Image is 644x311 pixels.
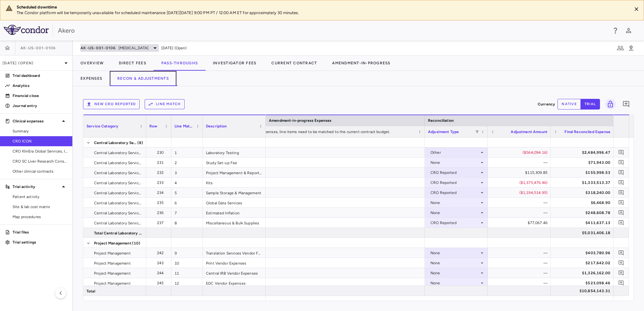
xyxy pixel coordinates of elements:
div: Global Data Services [203,198,266,207]
div: 6 [171,198,203,207]
p: Financial close [13,93,67,99]
button: Add comment [617,218,625,227]
button: Close [632,4,641,14]
span: (10) [132,238,141,248]
span: Service Category [86,124,118,128]
div: None [430,278,480,288]
span: Project Management [94,258,131,268]
svg: Add comment [618,220,624,226]
button: New CRO reported [83,99,140,109]
button: Pass-Throughs [154,56,205,71]
span: AK-US-001-0106 [20,46,56,51]
div: 242 [152,248,168,258]
p: Analytics [13,83,67,88]
span: CRO KlinEra Global Services, Inc [13,148,67,154]
div: 235 [152,198,168,208]
span: Central Laboratory Services [94,188,142,198]
div: Miscellaneous & Bulk Supplies [203,218,266,228]
div: CRO Reported [430,168,480,178]
div: Study Set-up Fee [203,158,266,167]
p: Currency [538,101,555,107]
div: $1,333,513.37 [556,178,610,188]
svg: Add comment [618,180,624,185]
img: logo-full-SnFGN8VE.png [4,25,49,35]
svg: Add comment [618,190,624,196]
div: 11 [171,268,203,278]
div: Scheduled downtime [17,4,627,10]
span: Site & lab cost matrix [13,204,67,210]
button: Line Match [145,99,185,109]
button: Overview [73,56,111,71]
span: Project Management [94,248,131,258]
span: Central Laboratory Services [94,168,142,178]
div: $115,309.85 [493,168,547,178]
p: Trial files [13,229,67,235]
button: Add comment [621,99,631,110]
span: Other clinical contracts [13,169,67,174]
svg: Add comment [618,280,624,286]
div: Akero [58,26,608,35]
div: 243 [152,258,168,268]
div: 10 [171,258,203,268]
span: Total Central Laboratory Services [94,228,142,238]
div: — [493,248,547,258]
svg: Add comment [618,149,624,155]
div: 245 [152,278,168,288]
span: Row [149,124,157,128]
div: Other [430,147,480,158]
button: Recon & Adjustments [110,71,176,86]
span: Project Management [94,238,131,248]
span: Amendment-in-progress Expenses [269,118,332,123]
div: Translation Services Vendor Fees [203,248,266,258]
svg: Add comment [618,270,624,276]
span: Final Reconciled Expense [564,130,610,134]
div: 237 [152,218,168,228]
button: Expenses [73,71,110,86]
button: Add comment [617,198,625,207]
svg: Add comment [618,250,624,256]
div: 12 [171,278,203,288]
span: [DATE] (Open) [161,45,187,51]
div: $6,468.90 [556,198,610,208]
span: Reconciliation [428,118,454,123]
span: Central Laboratory Services [94,208,142,218]
span: Project Management [94,268,131,278]
span: Central Laboratory Services [94,198,142,208]
div: $155,998.53 [556,168,610,178]
div: $403,780.96 [556,248,610,258]
svg: Add comment [618,200,624,206]
div: 5 [171,188,203,197]
div: — [493,278,547,288]
span: Total [86,286,95,296]
svg: Add comment [618,159,624,165]
p: The Condor platform will be temporarily unavailable for scheduled maintenance [DATE][DATE] 9:00 P... [17,10,627,16]
div: 233 [152,178,168,188]
div: 230 [152,147,168,158]
span: Patient activity [13,194,67,200]
div: $217,642.02 [556,258,610,268]
svg: Add comment [622,100,630,108]
div: Sample Storage & Management [203,188,266,197]
button: Add comment [617,208,625,217]
span: CRO SC Liver Research Consortium LLC [13,158,67,164]
span: Adjustment Type [428,130,459,134]
div: None [430,198,480,208]
span: CRO ICON [13,138,67,144]
div: 4 [171,178,203,187]
span: Description [206,124,227,128]
div: 8 [171,218,203,228]
button: Add comment [617,158,625,167]
p: Journal entry [13,103,67,109]
div: — [493,158,547,168]
button: Amendment-In-Progress [325,56,398,71]
div: $318,240.00 [556,188,610,198]
span: Summary [13,128,67,134]
div: Print Vendor Expenses [203,258,266,268]
div: 7 [171,208,203,217]
button: native [558,99,581,110]
span: (8) [137,138,143,148]
div: Estimated Inflation [203,208,266,217]
div: None [430,258,480,268]
svg: Add comment [618,210,624,216]
div: Kits [203,178,266,187]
